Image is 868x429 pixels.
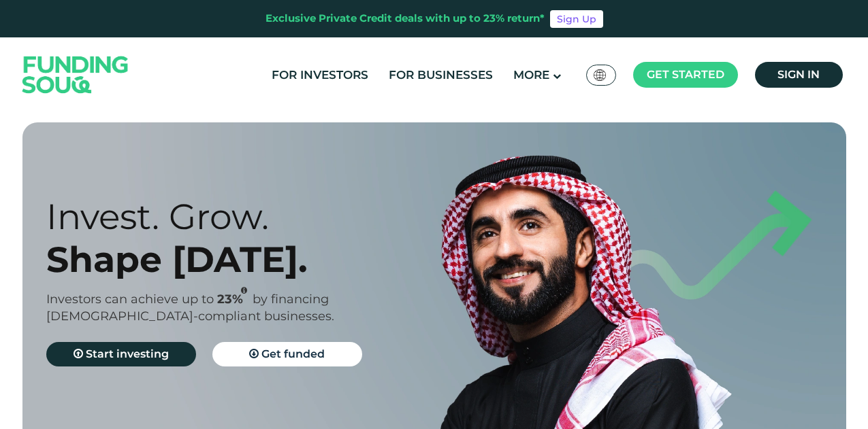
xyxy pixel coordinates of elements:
[777,68,820,81] span: Sign in
[241,287,247,294] i: 23% IRR (expected) ~ 15% Net yield (expected)
[266,11,545,27] div: Exclusive Private Credit deals with up to 23% return*
[46,292,214,307] span: Investors can achieve up to
[594,69,606,81] img: SA Flag
[755,62,843,88] a: Sign in
[385,64,496,86] a: For Businesses
[46,238,458,281] div: Shape [DATE].
[261,347,325,360] span: Get funded
[647,68,724,81] span: Get started
[46,195,458,238] div: Invest. Grow.
[212,342,362,366] a: Get funded
[550,10,603,28] a: Sign Up
[217,292,253,307] span: 23%
[86,347,169,360] span: Start investing
[513,68,549,82] span: More
[46,292,334,324] span: by financing [DEMOGRAPHIC_DATA]-compliant businesses.
[9,40,142,109] img: Logo
[268,64,372,86] a: For Investors
[46,342,196,366] a: Start investing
